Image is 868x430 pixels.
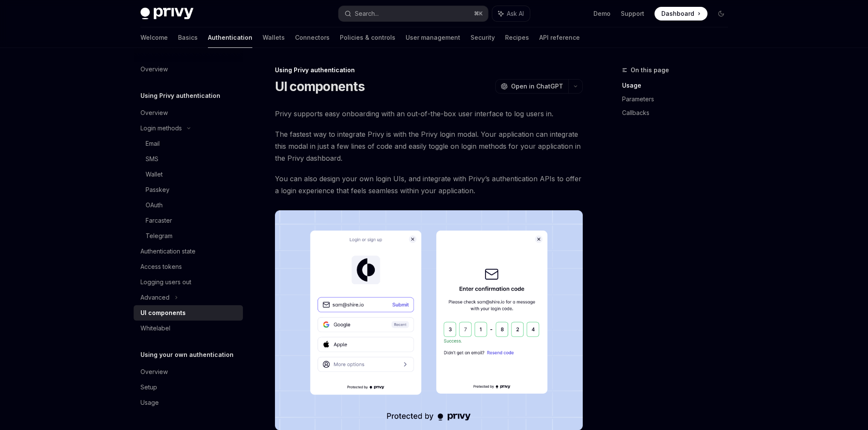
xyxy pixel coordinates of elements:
span: Privy supports easy onboarding with an out-of-the-box user interface to log users in. [275,108,583,120]
span: The fastest way to integrate Privy is with the Privy login modal. Your application can integrate ... [275,128,583,164]
a: Email [134,136,243,151]
a: Passkey [134,182,243,197]
div: UI components [140,308,186,318]
span: ⌘ K [474,10,483,17]
a: SMS [134,151,243,167]
div: OAuth [146,200,163,210]
a: Recipes [505,27,529,48]
a: Wallet [134,167,243,182]
div: Authentication state [140,246,196,256]
a: Usage [622,79,735,92]
div: Farcaster [146,215,172,226]
div: Access tokens [140,262,182,272]
a: Policies & controls [340,27,395,48]
h5: Using Privy authentication [140,91,220,101]
a: Logging users out [134,274,243,290]
img: dark logo [140,8,193,20]
button: Open in ChatGPT [495,79,568,94]
a: Setup [134,380,243,395]
a: Access tokens [134,259,243,274]
a: Authentication [208,27,252,48]
a: Authentication state [134,244,243,259]
a: API reference [539,27,580,48]
a: Overview [134,62,243,77]
div: Using Privy authentication [275,66,583,74]
div: Setup [140,382,157,392]
div: Logging users out [140,277,191,287]
div: Advanced [140,292,170,303]
div: Overview [140,108,168,118]
a: Dashboard [655,7,707,21]
div: Search... [355,9,379,19]
a: Basics [178,27,198,48]
a: Welcome [140,27,168,48]
div: Telegram [146,231,172,241]
h5: Using your own authentication [140,350,234,360]
div: Login methods [140,123,182,133]
div: SMS [146,154,158,164]
a: UI components [134,305,243,321]
span: On this page [631,65,669,75]
a: Farcaster [134,213,243,228]
a: Demo [593,9,611,18]
a: Wallets [263,27,285,48]
button: Ask AI [492,6,530,21]
a: Parameters [622,92,735,106]
button: Search...⌘K [339,6,488,21]
div: Passkey [146,185,170,195]
a: Support [621,9,644,18]
a: Overview [134,364,243,380]
div: Overview [140,367,168,377]
div: Email [146,138,160,149]
span: Open in ChatGPT [511,82,563,91]
a: Overview [134,105,243,121]
a: Telegram [134,228,243,244]
span: You can also design your own login UIs, and integrate with Privy’s authentication APIs to offer a... [275,173,583,197]
a: Connectors [295,27,330,48]
span: Dashboard [661,9,694,18]
span: Ask AI [507,9,524,18]
div: Wallet [146,169,163,180]
a: Security [471,27,495,48]
button: Toggle dark mode [714,7,728,21]
a: Callbacks [622,106,735,120]
a: Usage [134,395,243,410]
a: Whitelabel [134,321,243,336]
div: Overview [140,64,168,74]
a: OAuth [134,197,243,213]
div: Usage [140,398,159,408]
a: User management [406,27,460,48]
h1: UI components [275,79,365,94]
div: Whitelabel [140,323,170,333]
